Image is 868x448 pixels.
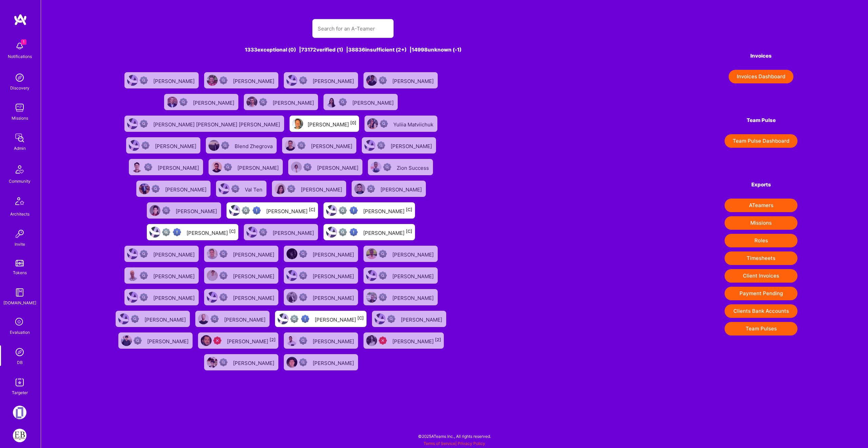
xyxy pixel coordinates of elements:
a: User AvatarNot Scrubbed[PERSON_NAME] [285,156,365,178]
div: [PERSON_NAME] [266,206,315,215]
a: User AvatarNot Scrubbed[PERSON_NAME] [361,286,440,308]
div: [PERSON_NAME] [153,293,196,302]
img: User Avatar [118,313,129,324]
a: User AvatarNot Scrubbed[PERSON_NAME] [193,308,272,330]
div: [PERSON_NAME] [153,249,196,258]
img: User Avatar [285,140,296,151]
img: Not Scrubbed [141,141,150,149]
img: discovery [13,71,26,84]
a: User AvatarNot Scrubbed[PERSON_NAME] [241,91,321,113]
a: User AvatarNot Scrubbed[PERSON_NAME] [PERSON_NAME] [PERSON_NAME] [122,113,287,135]
a: User AvatarNot Scrubbed[PERSON_NAME] [361,265,440,286]
img: Not Scrubbed [140,271,148,280]
a: User AvatarNot Scrubbed[PERSON_NAME] [321,91,400,113]
img: Not Scrubbed [131,315,139,323]
img: Not Scrubbed [299,271,307,280]
a: User AvatarUnqualified[PERSON_NAME][2] [195,330,281,351]
img: User Avatar [207,292,218,303]
img: User Avatar [229,205,240,216]
img: Not Scrubbed [299,293,307,301]
h4: Team Pulse [725,117,797,123]
sup: [C] [357,315,364,321]
img: Admin Search [13,345,26,359]
a: User AvatarNot Scrubbed[PERSON_NAME] [122,265,201,286]
a: User AvatarNot Scrubbed[PERSON_NAME] [201,265,281,286]
img: bell [13,39,26,53]
img: User Avatar [150,205,160,216]
img: Not Scrubbed [299,76,307,84]
div: Community [9,178,31,185]
a: User AvatarNot Scrubbed[PERSON_NAME] [369,308,449,330]
div: Val Ten [245,184,264,193]
div: [PERSON_NAME] [155,141,198,150]
img: User Avatar [291,162,302,172]
a: Terrascope: Build a smart-carbon-measurement platform (SaaS) [11,406,28,419]
sup: [C] [229,229,236,234]
img: User Avatar [367,118,378,129]
img: Not fully vetted [290,315,298,323]
a: User AvatarNot Scrubbed[PERSON_NAME] [122,243,201,265]
div: [PERSON_NAME] [186,228,236,237]
img: User Avatar [167,97,178,107]
img: Not Scrubbed [179,98,188,106]
img: Not Scrubbed [259,228,267,236]
img: User Avatar [127,270,138,281]
img: Not Scrubbed [152,185,160,193]
a: User AvatarNot Scrubbed[PERSON_NAME] [201,69,281,91]
img: User Avatar [326,205,337,216]
img: Not Scrubbed [224,163,232,171]
a: User AvatarNot ScrubbedZion Success [365,156,436,178]
img: Not Scrubbed [219,293,228,301]
div: [PERSON_NAME] [176,206,218,215]
a: User AvatarNot Scrubbed[PERSON_NAME] [361,243,440,265]
img: User Avatar [287,292,297,303]
div: [PERSON_NAME] [273,228,315,237]
img: Not Scrubbed [379,293,387,301]
img: High Potential User [253,206,261,215]
button: Payment Pending [725,287,797,300]
div: © 2025 ATeams Inc., All rights reserved. [41,428,868,445]
img: User Avatar [150,227,160,238]
button: Team Pulses [725,322,797,335]
div: [PERSON_NAME] [311,141,354,150]
div: [PERSON_NAME] [392,293,435,302]
div: [PERSON_NAME] [315,314,364,323]
img: tokens [16,260,24,266]
img: User Avatar [354,183,365,194]
img: Not Scrubbed [299,337,307,345]
a: Terms of Service [423,441,455,446]
a: User AvatarNot Scrubbed[PERSON_NAME] [123,135,203,156]
sup: [C] [406,207,412,212]
img: Not Scrubbed [140,293,148,301]
div: [PERSON_NAME] [313,249,355,258]
div: [PERSON_NAME] [158,163,200,171]
img: guide book [13,286,26,299]
img: User Avatar [287,248,297,259]
div: [DOMAIN_NAME] [3,299,36,306]
img: Community [12,161,28,178]
div: [PERSON_NAME] [363,206,412,215]
a: User AvatarNot Scrubbed[PERSON_NAME] [122,286,201,308]
a: User AvatarNot Scrubbed[PERSON_NAME] [281,243,361,265]
img: Not fully vetted [339,228,347,236]
div: [PERSON_NAME] [237,163,280,171]
div: [PERSON_NAME] [363,228,412,237]
button: Missions [725,216,797,230]
div: [PERSON_NAME] [392,336,441,345]
img: Terrascope: Build a smart-carbon-measurement platform (SaaS) [13,406,26,419]
sup: [C] [406,229,412,234]
img: User Avatar [207,357,218,368]
a: User AvatarNot Scrubbed[PERSON_NAME] [281,69,361,91]
div: [PERSON_NAME] [153,76,196,85]
div: [PERSON_NAME] [227,336,276,345]
img: High Potential User [350,206,358,215]
img: User Avatar [371,162,381,172]
button: Roles [725,234,797,247]
a: User AvatarUnqualified[PERSON_NAME][2] [361,330,447,351]
img: User Avatar [127,75,138,86]
img: User Avatar [198,313,209,324]
img: User Avatar [326,227,337,238]
div: Invite [15,241,25,248]
img: User Avatar [201,335,212,346]
img: User Avatar [132,162,142,172]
